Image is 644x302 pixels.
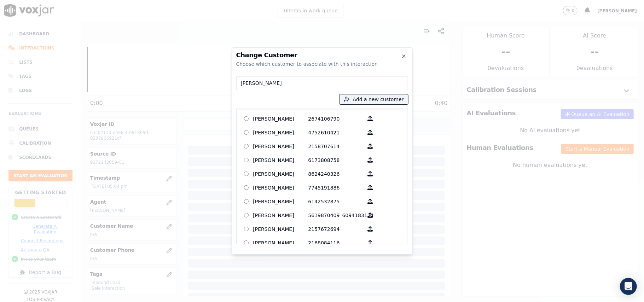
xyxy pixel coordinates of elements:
button: [PERSON_NAME] 2168084116 [364,237,377,248]
p: [PERSON_NAME] [253,113,308,124]
button: [PERSON_NAME] 2158707614 [364,141,377,152]
input: [PERSON_NAME] 2674106790 [244,116,249,121]
div: Choose which customer to associate with this interaction [236,60,408,68]
button: [PERSON_NAME] 6142532875 [364,196,377,207]
button: Add a new customer [340,94,408,104]
p: 6142532875 [308,196,364,207]
p: [PERSON_NAME] [253,168,308,179]
button: [PERSON_NAME] 2674106790 [364,113,377,124]
p: [PERSON_NAME] [253,210,308,221]
p: [PERSON_NAME] [253,196,308,207]
button: [PERSON_NAME] 5619870409_6094183124 [364,210,377,221]
p: [PERSON_NAME] [253,155,308,165]
input: [PERSON_NAME] 7745191886 [244,185,249,190]
input: [PERSON_NAME] 2157672694 [244,227,249,231]
button: [PERSON_NAME] 6173808758 [364,155,377,165]
p: 5619870409_6094183124 [308,210,364,221]
p: 2157672694 [308,223,364,234]
input: [PERSON_NAME] 4752610421 [244,130,249,135]
h2: Change Customer [236,52,408,58]
input: Search Customers [236,76,408,90]
p: 7745191886 [308,182,364,193]
p: [PERSON_NAME] [253,127,308,138]
p: 2158707614 [308,141,364,152]
p: [PERSON_NAME] [253,237,308,248]
input: [PERSON_NAME] 5619870409_6094183124 [244,213,249,217]
input: [PERSON_NAME] 2158707614 [244,144,249,149]
p: 6173808758 [308,155,364,165]
input: [PERSON_NAME] 8624240326 [244,172,249,176]
input: [PERSON_NAME] 6142532875 [244,199,249,204]
button: [PERSON_NAME] 4752610421 [364,127,377,138]
p: 2168084116 [308,237,364,248]
p: 8624240326 [308,168,364,179]
button: [PERSON_NAME] 2157672694 [364,223,377,234]
p: [PERSON_NAME] [253,223,308,234]
p: [PERSON_NAME] [253,182,308,193]
input: [PERSON_NAME] 2168084116 [244,240,249,245]
div: Open Intercom Messenger [620,278,637,295]
p: 4752610421 [308,127,364,138]
p: 2674106790 [308,113,364,124]
button: [PERSON_NAME] 7745191886 [364,182,377,193]
p: [PERSON_NAME] [253,141,308,152]
button: [PERSON_NAME] 8624240326 [364,168,377,179]
input: [PERSON_NAME] 6173808758 [244,158,249,162]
